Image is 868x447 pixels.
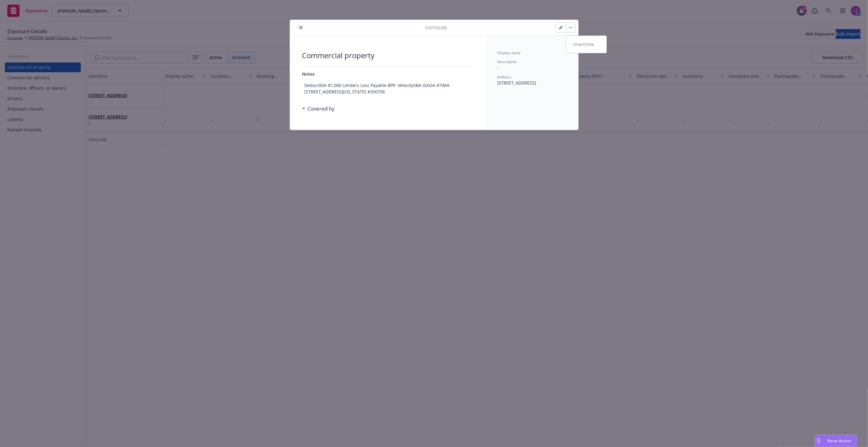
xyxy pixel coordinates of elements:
span: Display name [498,50,521,55]
span: Deductible $1,000 Lenders Loss Payable BPP: VelocitySBA ISAOA ATIMA [STREET_ADDRESS][US_STATE] #3... [302,80,473,97]
span: Notes [302,71,315,77]
button: Nova Assist [815,435,857,447]
span: Exposure [426,24,448,31]
span: Address [498,74,512,80]
span: Commercial property [302,50,473,61]
span: - [498,65,499,70]
span: Description [498,59,517,64]
div: Covered by [302,105,335,113]
button: close [297,24,305,31]
h3: Covered by [308,105,335,113]
span: [STREET_ADDRESS] [498,80,536,86]
span: Nova Assist [828,438,852,443]
div: Drag to move [815,435,823,447]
